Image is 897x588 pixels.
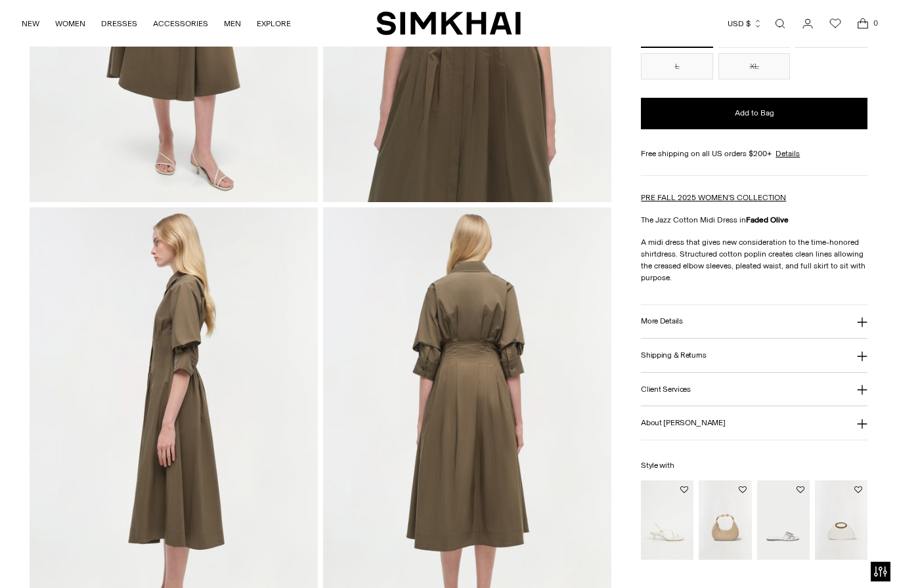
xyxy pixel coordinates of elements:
a: Open search modal [767,10,793,37]
a: DRESSES [101,9,137,38]
img: Mod Bag [815,480,867,559]
button: More Details [641,305,867,339]
button: About [PERSON_NAME] [641,406,867,440]
button: Add to Wishlist [797,486,804,493]
button: Add to Wishlist [854,486,862,493]
p: A midi dress that gives new consideration to the time-honored shirtdress. Structured cotton popli... [641,236,867,283]
a: Details [776,148,800,159]
a: Open cart modal [850,10,876,37]
a: SIMKHAI [376,10,521,36]
a: Go to the account page [795,10,821,37]
a: ACCESSORIES [153,9,208,38]
img: Cedonia Kitten Heel Sandal [641,480,693,559]
a: EXPLORE [257,9,291,38]
iframe: Sign Up via Text for Offers [11,538,132,577]
button: Add to Wishlist [739,486,747,493]
button: Add to Wishlist [680,486,688,493]
strong: Faded Olive [746,215,789,224]
span: 0 [869,17,881,29]
h6: Style with [641,461,867,470]
p: The Jazz Cotton Midi Dress in [641,214,867,226]
h3: Client Services [641,385,691,394]
h3: More Details [641,317,682,325]
img: Nixi Suede Crescent Bag [699,480,751,559]
button: Client Services [641,373,867,406]
a: Wishlist [822,10,848,37]
button: USD $ [728,9,762,38]
button: Shipping & Returns [641,339,867,372]
a: PRE FALL 2025 WOMEN'S COLLECTION [641,193,786,202]
img: Simkhai Monogram Slide [757,480,810,559]
button: XL [718,53,791,79]
a: NEW [22,9,39,38]
a: MEN [224,9,241,38]
h3: About [PERSON_NAME] [641,419,725,427]
h3: Shipping & Returns [641,351,707,360]
a: WOMEN [55,9,85,38]
div: Free shipping on all US orders $200+ [641,148,867,159]
span: Add to Bag [735,108,774,119]
button: L [641,53,713,79]
button: Add to Bag [641,98,867,129]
